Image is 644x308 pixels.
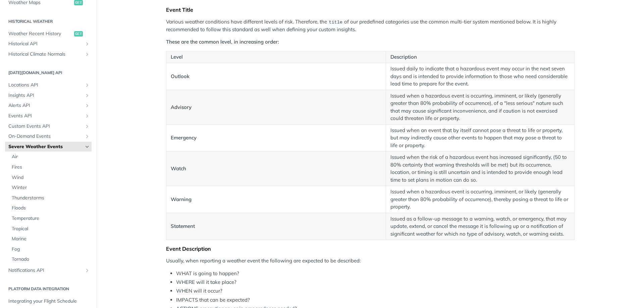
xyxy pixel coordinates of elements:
[5,39,92,49] a: Historical APIShow subpages for Historical API
[12,174,90,181] span: Wind
[5,70,92,76] h2: [DATE][DOMAIN_NAME] API
[171,73,190,79] strong: Outlook
[12,164,90,171] span: Fires
[8,113,83,119] span: Events API
[176,287,575,295] li: WHEN will it occur?
[5,80,92,90] a: Locations APIShow subpages for Locations API
[85,134,90,139] button: Show subpages for On-Demand Events
[12,195,90,201] span: Thunderstorms
[5,286,92,292] h2: Platform DATA integration
[12,236,90,242] span: Marine
[5,131,92,141] a: On-Demand EventsShow subpages for On-Demand Events
[8,51,83,58] span: Historical Climate Normals
[74,31,83,37] span: get
[166,39,279,45] strong: These are the common level, in increasing order:
[8,254,92,264] a: Tornado
[5,18,92,24] h2: Historical Weather
[8,143,83,150] span: Severe Weather Events
[166,51,386,63] th: Level
[8,183,92,193] a: Winter
[8,234,92,244] a: Marine
[166,257,575,265] p: Usually, when reporting a weather event the following are expected to be described:
[166,6,575,13] div: Event Title
[171,196,192,202] strong: Warning
[12,226,90,232] span: Tropical
[8,152,92,162] a: Air
[5,29,92,39] a: Weather Recent Historyget
[171,134,197,141] strong: Emergency
[5,121,92,131] a: Custom Events APIShow subpages for Custom Events API
[8,30,72,37] span: Weather Recent History
[8,173,92,183] a: Wind
[12,256,90,263] span: Tornado
[8,123,83,130] span: Custom Events API
[5,142,92,152] a: Severe Weather EventsHide subpages for Severe Weather Events
[12,184,90,191] span: Winter
[5,265,92,275] a: Notifications APIShow subpages for Notifications API
[8,193,92,203] a: Thunderstorms
[85,113,90,119] button: Show subpages for Events API
[8,102,83,109] span: Alerts API
[171,165,186,172] strong: Watch
[8,298,90,305] span: Integrating your Flight Schedule
[176,270,575,278] li: WHAT is going to happen?
[329,20,342,25] span: title
[12,215,90,222] span: Temperature
[5,296,92,306] a: Integrating your Flight Schedule
[386,151,575,186] td: Issued when the risk of a hazardous event has increased significantly, (50 to 80% certainty that ...
[12,153,90,160] span: Air
[12,246,90,253] span: Fog
[176,279,575,286] li: WHERE will it take place?
[386,186,575,213] td: Issued when a hazardous event is occurring, imminent, or likely (generally greater than 80% proba...
[166,245,575,252] div: Event Description
[386,124,575,151] td: Issued when an event that by itself cannot pose a threat to life or property, but may indirectly ...
[8,92,83,99] span: Insights API
[5,49,92,59] a: Historical Climate NormalsShow subpages for Historical Climate Normals
[8,82,83,88] span: Locations API
[85,93,90,98] button: Show subpages for Insights API
[85,144,90,149] button: Hide subpages for Severe Weather Events
[85,52,90,57] button: Show subpages for Historical Climate Normals
[171,223,195,229] strong: Statement
[5,90,92,101] a: Insights APIShow subpages for Insights API
[5,101,92,111] a: Alerts APIShow subpages for Alerts API
[85,103,90,108] button: Show subpages for Alerts API
[85,124,90,129] button: Show subpages for Custom Events API
[386,213,575,240] td: Issued as a follow-up message to a warning, watch, or emergency, that may update, extend, or canc...
[8,203,92,213] a: Floods
[386,90,575,124] td: Issued when a hazardous event is occurring, imminent, or likely (generally greater than 80% proba...
[85,41,90,47] button: Show subpages for Historical API
[166,18,575,34] p: Various weather conditions have different levels of risk. Therefore, the of our predefined catego...
[85,82,90,88] button: Show subpages for Locations API
[8,133,83,140] span: On-Demand Events
[176,296,575,304] li: IMPACTS that can be expected?
[8,162,92,172] a: Fires
[5,111,92,121] a: Events APIShow subpages for Events API
[8,267,83,274] span: Notifications API
[8,213,92,224] a: Temperature
[85,268,90,273] button: Show subpages for Notifications API
[8,224,92,234] a: Tropical
[386,51,575,63] th: Description
[386,63,575,90] td: Issued daily to indicate that a hazardous event may occur in the next seven days and is intended ...
[12,205,90,211] span: Floods
[171,104,192,110] strong: Advisory
[8,244,92,254] a: Fog
[8,41,83,47] span: Historical API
